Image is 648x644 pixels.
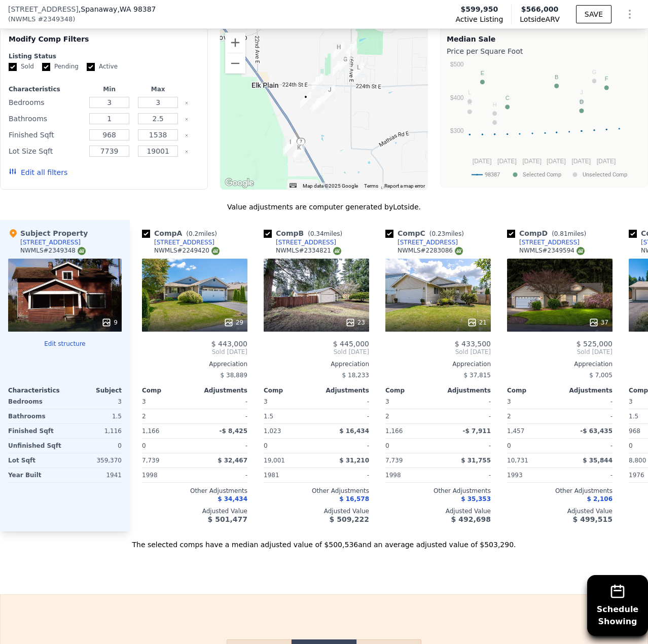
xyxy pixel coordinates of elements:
div: Finished Sqft [8,424,63,438]
div: Year Built [8,468,63,482]
span: ( miles) [548,230,590,237]
a: [STREET_ADDRESS] [264,238,336,246]
div: - [562,468,613,482]
span: Sold [DATE] [507,348,613,356]
span: 7,739 [385,457,403,464]
div: - [197,468,247,482]
span: Active Listing [455,14,503,24]
text: [DATE] [547,158,566,165]
text: H [493,101,497,108]
text: [DATE] [571,158,591,165]
text: C [506,95,510,101]
span: $ 443,000 [211,340,247,348]
div: Adjustments [195,386,247,395]
div: Comp [507,386,560,395]
div: [STREET_ADDRESS] [20,238,81,246]
text: G [592,69,597,75]
div: NWMLS # 2349348 [20,246,86,255]
span: # 2349348 [38,14,73,24]
div: - [562,439,613,453]
span: -$ 8,425 [220,427,247,435]
span: 3 [629,398,633,405]
span: ( miles) [304,230,346,237]
span: 968 [629,427,640,435]
div: Comp A [142,228,221,238]
div: Appreciation [264,360,369,368]
button: Zoom in [225,32,245,53]
div: Appreciation [385,360,491,368]
div: Adjusted Value [264,507,369,515]
div: - [440,395,491,409]
div: NWMLS # 2334821 [276,246,341,255]
span: Sold [DATE] [264,348,369,356]
span: $ 501,477 [208,515,247,523]
span: $ 38,889 [221,372,247,379]
span: $ 32,467 [218,457,247,464]
div: [STREET_ADDRESS] [519,238,580,246]
span: $ 31,755 [461,457,491,464]
div: - [318,468,369,482]
span: $ 35,844 [583,457,613,464]
div: Other Adjustments [507,487,613,495]
div: 2 [385,409,436,423]
button: Clear [185,101,189,105]
div: 22202 48th Ave E [353,62,364,80]
div: Adjustments [438,386,491,395]
div: [STREET_ADDRESS] [398,238,458,246]
span: 3 [507,398,511,405]
span: [STREET_ADDRESS] [8,4,79,14]
span: 0 [385,442,389,449]
span: 7,739 [142,457,159,464]
span: 0.81 [554,230,568,237]
button: Clear [185,150,189,154]
div: 1.5 [264,409,314,423]
div: 21716 42nd Ave E [333,42,344,59]
a: [STREET_ADDRESS] [385,238,458,246]
div: - [197,409,247,423]
div: 24118 30th Avenue Ct E [283,139,294,156]
button: Clear [185,133,189,137]
div: 23 [345,317,365,328]
span: NWMLS [11,14,35,24]
div: Comp D [507,228,590,238]
span: 0.34 [310,230,324,237]
div: 24212 33rd Ave E [294,142,305,160]
text: I [494,111,495,117]
div: - [440,409,491,423]
div: 21 [467,317,487,328]
span: $ 35,353 [461,495,491,503]
div: 1941 [67,468,122,482]
text: $300 [450,127,464,134]
div: - [318,395,369,409]
div: 24107 30th Avenue Ct E [285,137,296,154]
span: $566,000 [521,5,559,13]
span: -$ 7,911 [463,427,491,435]
text: 98387 [485,171,500,178]
span: $ 7,005 [589,372,613,379]
div: NWMLS # 2349594 [519,246,585,255]
div: Adjusted Value [507,507,613,515]
div: 359,370 [67,453,122,468]
text: E [481,70,484,76]
span: 0 [507,442,511,449]
div: Adjustments [316,386,369,395]
div: 1,116 [67,424,122,438]
div: Bathrooms [9,112,83,126]
input: Pending [42,63,50,71]
div: Comp B [264,228,346,238]
div: 37 [589,317,608,328]
div: Subject [65,386,122,395]
a: Report a map error [384,183,425,189]
img: NWMLS Logo [78,247,86,255]
span: , Spanaway [79,4,156,14]
span: $599,950 [461,4,498,14]
span: Lotside ARV [520,14,559,24]
span: $ 445,000 [333,340,369,348]
span: 19,001 [264,457,285,464]
div: Comp C [385,228,468,238]
div: [STREET_ADDRESS] [154,238,214,246]
div: A chart. [447,58,639,185]
div: Appreciation [507,360,613,368]
div: Comp [142,386,195,395]
div: 3523 232nd Street E [300,92,311,109]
